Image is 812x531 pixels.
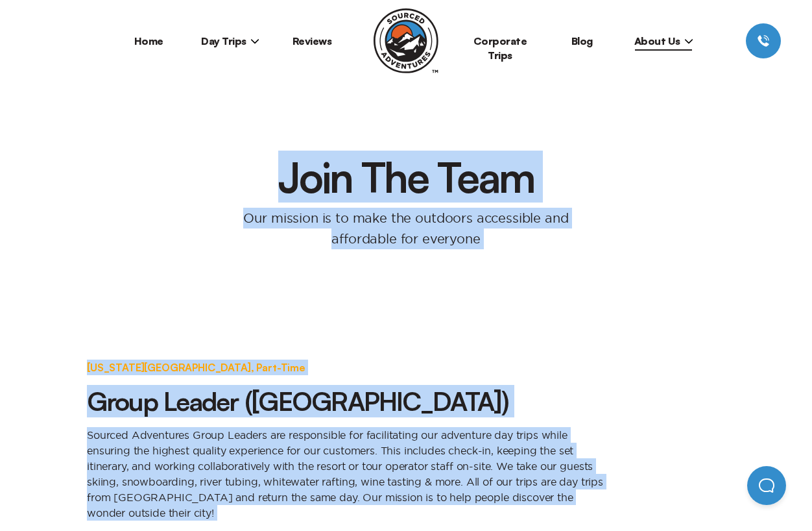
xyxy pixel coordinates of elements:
a: Reviews [293,34,332,47]
p: Sourced Adventures Group Leaders are responsible for facilitating our adventure day trips while e... [87,427,606,521]
h2: Group Leader ([GEOGRAPHIC_DATA]) [87,386,606,417]
iframe: Help Scout Beacon - Open [747,466,786,505]
h1: Join The Team [265,156,547,197]
a: Home [134,34,163,47]
img: Sourced Adventures company logo [374,8,438,73]
a: Blog [571,34,593,47]
div: [US_STATE][GEOGRAPHIC_DATA], Part-Time [87,360,606,375]
span: About Us [634,34,693,47]
span: Day Trips [201,34,259,47]
p: Our mission is to make the outdoors accessible and affordable for everyone [226,208,586,249]
a: Corporate Trips [473,34,527,62]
